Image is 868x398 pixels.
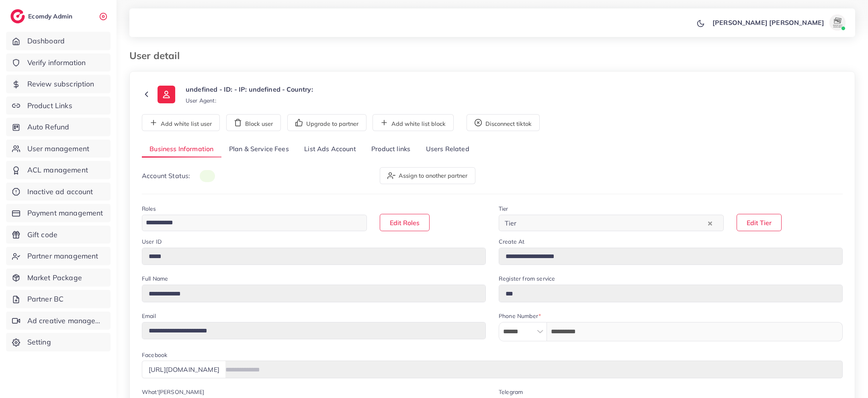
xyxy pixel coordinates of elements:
[297,141,364,158] a: List Ads Account
[186,96,216,105] small: User Agent:
[142,141,221,158] a: Business Information
[708,218,712,228] button: Clear Selected
[142,205,156,213] label: Roles
[499,388,523,396] label: Telegram
[373,114,454,131] button: Add white list block
[6,96,111,115] a: Product Links
[10,9,25,23] img: logo
[6,140,111,158] a: User management
[10,9,74,23] a: logoEcomdy Admin
[142,275,168,283] label: Full Name
[27,79,94,89] span: Review subscription
[499,238,524,246] label: Create At
[364,141,418,158] a: Product links
[27,208,103,218] span: Payment management
[142,388,204,396] label: What'[PERSON_NAME]
[142,351,167,359] label: Facebook
[708,14,849,31] a: [PERSON_NAME] [PERSON_NAME]avatar
[829,14,845,31] img: avatar
[226,114,281,131] button: Block user
[499,205,508,213] label: Tier
[503,217,518,229] span: Tier
[142,238,162,246] label: User ID
[142,312,156,320] label: Email
[27,294,64,304] span: Partner BC
[186,84,313,94] p: undefined - ID: - IP: undefined - Country:
[27,316,104,326] span: Ad creative management
[6,75,111,93] a: Review subscription
[737,214,782,231] button: Edit Tier
[6,32,111,50] a: Dashboard
[499,275,555,283] label: Register from service
[142,114,220,131] button: Add white list user
[6,290,111,308] a: Partner BC
[6,312,111,330] a: Ad creative management
[418,141,477,158] a: Users Related
[6,333,111,351] a: Setting
[129,50,186,62] h3: User detail
[380,167,475,184] button: Assign to another partner
[6,226,111,244] a: Gift code
[380,214,430,231] button: Edit Roles
[6,204,111,222] a: Payment management
[27,36,65,46] span: Dashboard
[27,251,98,261] span: Partner management
[6,247,111,265] a: Partner management
[27,187,93,197] span: Inactive ad account
[158,86,175,103] img: ic-user-info.36bf1079.svg
[467,114,540,131] button: Disconnect tiktok
[143,217,356,229] input: Search for option
[142,171,215,181] p: Account Status:
[27,101,72,111] span: Product Links
[142,361,226,378] div: [URL][DOMAIN_NAME]
[287,114,366,131] button: Upgrade to partner
[27,57,86,68] span: Verify information
[499,215,724,231] div: Search for option
[6,161,111,179] a: ACL management
[6,183,111,201] a: Inactive ad account
[28,12,74,20] h2: Ecomdy Admin
[519,217,706,229] input: Search for option
[27,122,70,132] span: Auto Refund
[27,144,89,154] span: User management
[27,337,51,347] span: Setting
[27,165,88,175] span: ACL management
[142,215,367,231] div: Search for option
[6,269,111,287] a: Market Package
[27,273,82,283] span: Market Package
[499,312,541,320] label: Phone Number
[6,53,111,72] a: Verify information
[221,141,297,158] a: Plan & Service Fees
[6,118,111,136] a: Auto Refund
[712,18,824,27] p: [PERSON_NAME] [PERSON_NAME]
[27,230,57,240] span: Gift code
